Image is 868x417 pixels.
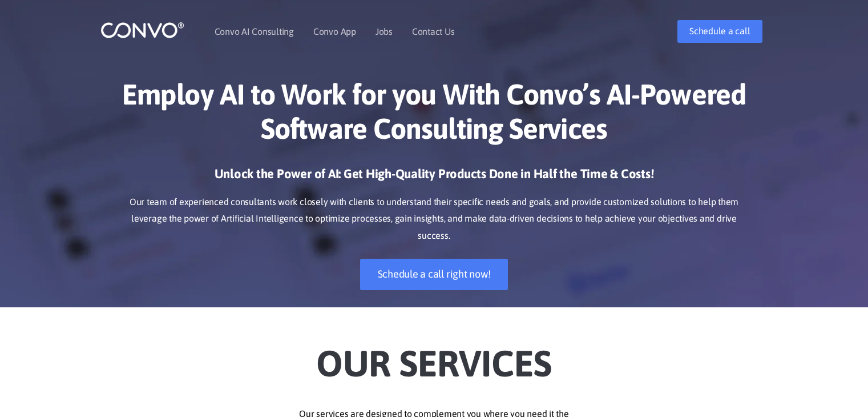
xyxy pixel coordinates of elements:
[215,27,294,36] a: Convo AI Consulting
[100,21,184,39] img: logo_1.png
[677,20,762,43] a: Schedule a call
[118,324,751,388] h2: Our Services
[118,166,751,191] h3: Unlock the Power of AI: Get High-Quality Products Done in Half the Time & Costs!
[118,77,751,154] h1: Employ AI to Work for you With Convo’s AI-Powered Software Consulting Services
[313,27,356,36] a: Convo App
[376,27,393,36] a: Jobs
[360,259,508,290] a: Schedule a call right now!
[412,27,455,36] a: Contact Us
[118,194,751,245] p: Our team of experienced consultants work closely with clients to understand their specific needs ...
